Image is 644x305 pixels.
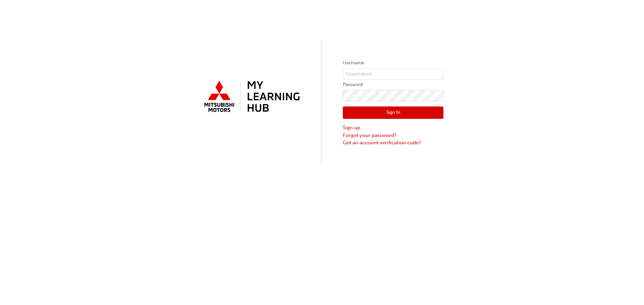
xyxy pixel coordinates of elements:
img: mmal [201,78,301,116]
a: Got an account verification code? [343,139,443,147]
input: Username [343,68,443,80]
a: Sign up [343,124,443,132]
label: Username [343,59,443,67]
label: Password [343,81,443,89]
a: Forgot your password? [343,132,443,139]
button: Sign In [343,106,443,119]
